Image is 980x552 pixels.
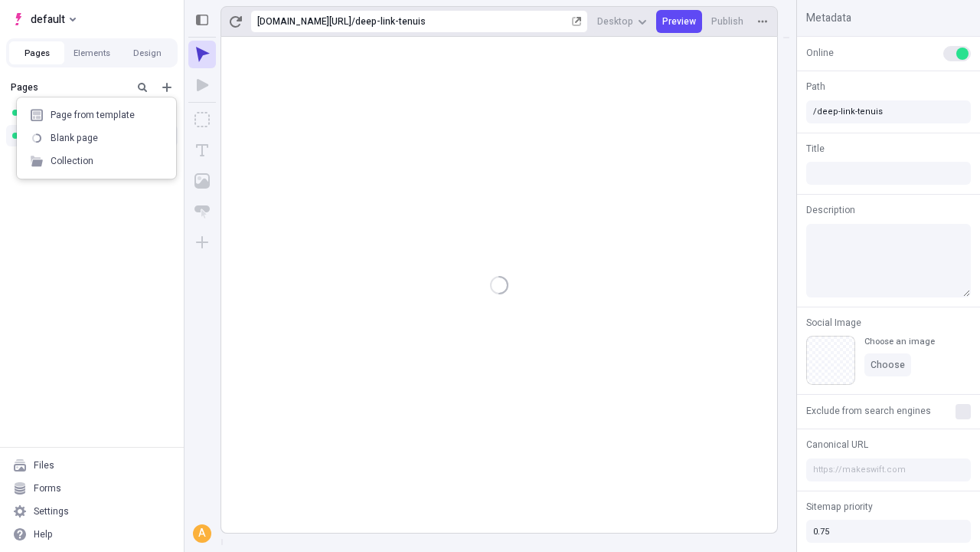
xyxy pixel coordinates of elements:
button: Preview [656,10,702,33]
span: Publish [711,15,743,28]
div: deep-link-tenuis [355,15,569,28]
span: Choose [871,359,905,371]
button: Image [188,167,216,195]
span: Exclude from search engines [806,404,931,418]
span: Desktop [597,15,633,28]
button: Button [188,198,216,225]
div: Choose an image [864,336,935,347]
span: Social Image [806,316,861,330]
span: Title [806,142,825,156]
div: A [194,526,210,541]
div: [URL][DOMAIN_NAME] [257,15,351,28]
div: Pages [11,81,127,94]
span: Description [806,203,855,217]
div: Forms [34,482,61,495]
button: Pages [9,41,64,64]
div: / [351,15,355,28]
span: Preview [662,15,696,28]
span: Sitemap priority [806,500,873,514]
div: Collection [51,155,93,167]
div: Settings [34,505,69,517]
div: Help [34,528,53,540]
button: Add new [158,78,176,97]
span: Online [806,46,834,60]
button: Select site [6,8,82,31]
button: Box [188,106,216,133]
div: Page from template [51,109,135,121]
input: https://makeswift.com [806,458,971,481]
div: Files [34,459,54,472]
div: Blank page [51,132,98,144]
button: Text [188,136,216,164]
button: Choose [864,353,911,376]
button: Desktop [591,10,653,33]
button: Elements [64,41,119,64]
span: Path [806,80,825,94]
span: default [31,10,65,28]
button: Design [119,41,175,64]
span: Canonical URL [806,438,868,452]
button: Publish [705,10,750,33]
